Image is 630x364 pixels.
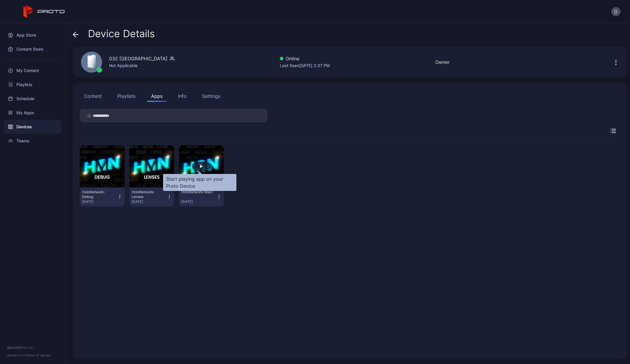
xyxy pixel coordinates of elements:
[82,199,117,204] div: [DATE]
[181,190,214,194] div: HoloNetwork-Main
[82,190,122,204] button: HoloNetwork-Debug[DATE]
[80,90,106,102] button: Content
[181,199,216,204] div: [DATE]
[163,174,236,191] div: Start playing app on your Proto Device
[202,93,220,100] div: Settings
[4,28,62,42] a: App Store
[4,106,62,120] a: My Apps
[4,134,62,148] a: Teams
[7,353,26,357] span: Version 1.13.1 •
[82,190,114,199] div: HoloNetwork-Debug
[178,93,187,100] div: Info
[280,55,330,62] div: Online
[109,55,167,62] div: 032 [GEOGRAPHIC_DATA]
[26,353,51,357] a: Terms Of Service
[132,199,167,204] div: [DATE]
[4,78,62,92] a: Playlists
[113,90,140,102] button: Playlists
[4,42,62,56] a: Content Store
[147,90,167,102] button: Apps
[435,59,450,66] div: Owner
[132,190,164,199] div: HoloNetwork-Lenses
[4,120,62,134] a: Devices
[198,90,224,102] button: Settings
[88,28,155,39] span: Device Details
[132,190,172,204] button: HoloNetwork-Lenses[DATE]
[109,62,175,69] div: Not Applicable
[4,64,62,78] a: My Content
[7,345,58,350] div: © 2025 PROTO, Inc.
[280,62,330,69] div: Last Seen [DATE] 2:37 PM
[181,190,221,204] button: HoloNetwork-Main[DATE]
[4,92,62,106] a: Schedule
[174,90,191,102] button: Info
[611,7,621,16] button: D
